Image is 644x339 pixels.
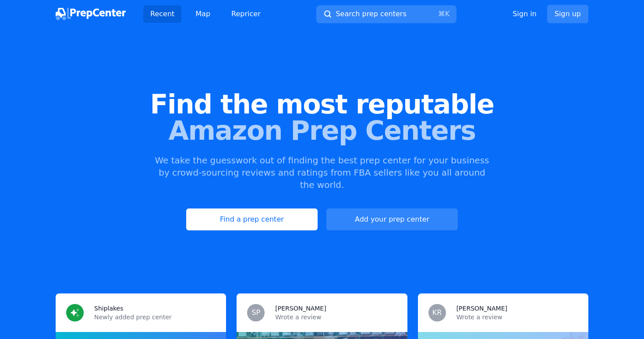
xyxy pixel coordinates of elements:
a: Add your prep center [326,208,458,230]
a: Find a prep center [186,208,318,230]
h3: [PERSON_NAME] [456,304,507,313]
span: Amazon Prep Centers [14,117,630,144]
a: Repricer [224,5,268,23]
h3: Shiplakes [94,304,124,313]
a: Map [188,5,217,23]
h3: [PERSON_NAME] [275,304,326,313]
a: Recent [143,5,181,23]
kbd: ⌘ [438,10,445,18]
a: Sign in [513,9,537,19]
p: Wrote a review [456,313,578,321]
span: Find the most reputable [14,91,630,117]
kbd: K [445,10,450,18]
span: Search prep centers [336,9,406,19]
p: We take the guesswork out of finding the best prep center for your business by crowd-sourcing rev... [154,154,490,191]
span: KR [432,309,442,316]
button: Search prep centers⌘K [316,5,456,23]
p: Newly added prep center [94,313,216,321]
a: Sign up [547,5,588,23]
p: Wrote a review [275,313,396,321]
img: PrepCenter [56,8,126,20]
span: SP [251,309,260,316]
